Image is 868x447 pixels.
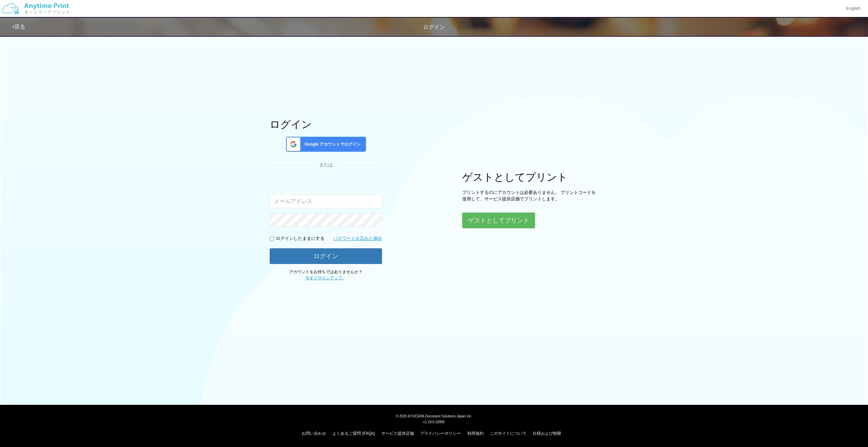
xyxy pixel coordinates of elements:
[332,431,375,436] a: よくあるご質問 (FAQs)
[396,414,472,418] span: © 2025 KYOCERA Document Solutions Japan Inc.
[305,276,342,280] a: 今すぐサインアップ
[462,213,535,228] button: ゲストとしてプリント
[270,195,382,208] input: メールアドレス
[270,248,382,264] button: ログイン
[533,431,561,436] a: 仕様および制限
[270,119,382,130] h1: ログイン
[333,235,382,242] a: パスワードを忘れた場合
[490,431,527,436] a: このサイトについて
[423,24,445,30] span: ログイン
[270,269,382,281] p: アカウントをお持ちではありませんか？
[381,431,414,436] a: サービス提供店舗
[467,431,484,436] a: 利用規約
[420,431,461,436] a: プライバシーポリシー
[305,276,346,280] span: 。
[276,235,324,242] p: ログインしたままにする
[302,431,326,436] a: お問い合わせ
[302,142,361,147] span: Google アカウントでログイン
[270,162,382,168] div: または
[12,24,25,30] a: 戻る
[462,171,598,183] h1: ゲストとしてプリント
[462,189,598,202] p: プリントするのにアカウントは必要ありません。 プリントコードを使用して、サービス提供店舗でプリントします。
[423,420,445,424] span: v1.18.0.32895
